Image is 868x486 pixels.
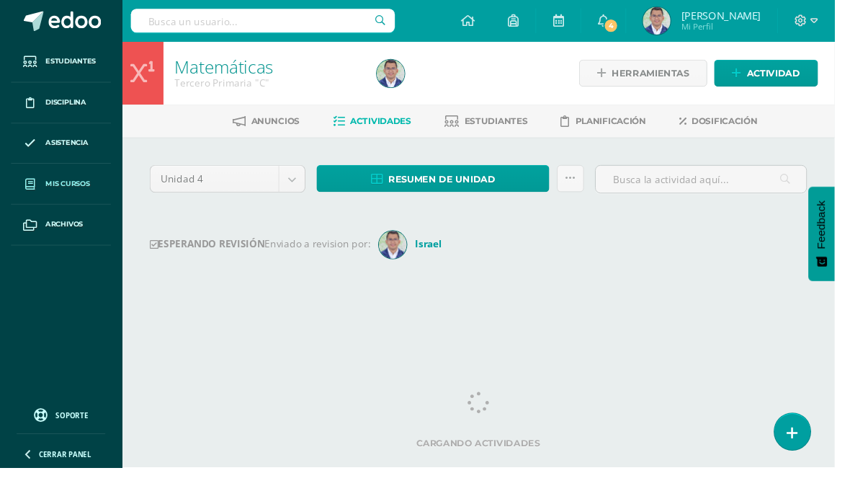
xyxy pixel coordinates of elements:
[156,172,317,200] a: Unidad 4
[156,456,839,467] label: Cargando actividades
[636,63,717,89] span: Herramientas
[242,115,312,138] a: Anuncios
[777,63,832,89] span: Actividad
[483,120,549,131] span: Estudiantes
[431,247,459,260] strong: Israel
[720,120,788,131] span: Dosificación
[167,172,279,200] span: Unidad 4
[182,57,285,81] a: Matemáticas
[707,115,788,138] a: Dosificación
[48,143,92,154] span: Asistencia
[627,19,643,35] span: 4
[48,185,94,197] span: Mis cursos
[708,9,791,23] span: [PERSON_NAME]
[12,170,115,213] a: Mis cursos
[346,115,428,138] a: Actividades
[848,208,861,259] span: Feedback
[182,79,375,93] div: Tercero Primaria 'C'
[182,59,375,79] h1: Matemáticas
[136,9,411,34] input: Busca un usuario...
[394,240,423,269] img: 2116604f9f077f8cfca3f42df184122a.png
[602,62,735,90] a: Herramientas
[12,128,115,171] a: Asistencia
[708,22,791,34] span: Mi Perfil
[12,86,115,128] a: Disciplina
[12,43,115,86] a: Estudiantes
[619,172,838,200] input: Busca la actividad aquí...
[58,427,92,437] span: Soporte
[668,7,697,36] img: 0ff62ea00de1e6c3dce2ba1c76bafaf1.png
[329,172,571,200] a: Resumen de unidad
[394,247,465,260] a: Israel
[599,120,672,131] span: Planificación
[40,467,95,477] span: Cerrar panel
[462,115,549,138] a: Estudiantes
[48,58,100,70] span: Estudiantes
[156,247,275,260] strong: ESPERANDO REVISIÓN
[12,213,115,255] a: Archivos
[404,173,515,200] span: Resumen de unidad
[261,120,312,131] span: Anuncios
[364,120,428,131] span: Actividades
[17,421,109,441] a: Soporte
[392,62,421,91] img: 0ff62ea00de1e6c3dce2ba1c76bafaf1.png
[48,101,90,112] span: Disciplina
[743,62,851,90] a: Actividad
[275,247,385,260] span: Enviado a revision por:
[583,115,672,138] a: Planificación
[48,228,86,239] span: Archivos
[841,194,868,292] button: Feedback - Mostrar encuesta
